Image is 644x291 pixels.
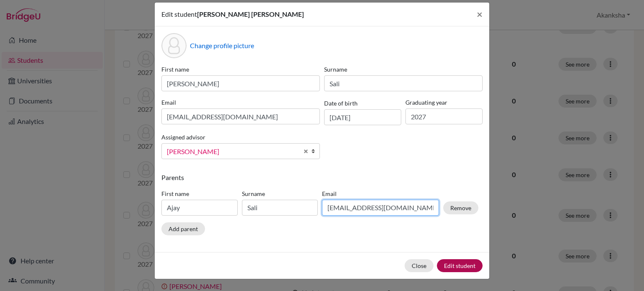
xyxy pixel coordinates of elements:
[161,222,205,235] button: Add parent
[405,259,434,272] button: Close
[443,201,478,214] button: Remove
[161,10,197,18] span: Edit student
[161,33,187,58] div: Profile picture
[405,98,483,107] label: Graduating year
[167,146,299,157] span: [PERSON_NAME]
[477,8,483,20] span: ×
[197,10,304,18] span: [PERSON_NAME] [PERSON_NAME]
[161,98,320,107] label: Email
[470,3,489,26] button: Close
[324,99,358,108] label: Date of birth
[324,65,483,74] label: Surname
[322,189,439,198] label: Email
[242,189,318,198] label: Surname
[161,189,238,198] label: First name
[161,173,483,183] p: Parents
[161,133,205,142] label: Assigned advisor
[161,65,320,74] label: First name
[324,109,401,125] input: dd/mm/yyyy
[437,259,483,272] button: Edit student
